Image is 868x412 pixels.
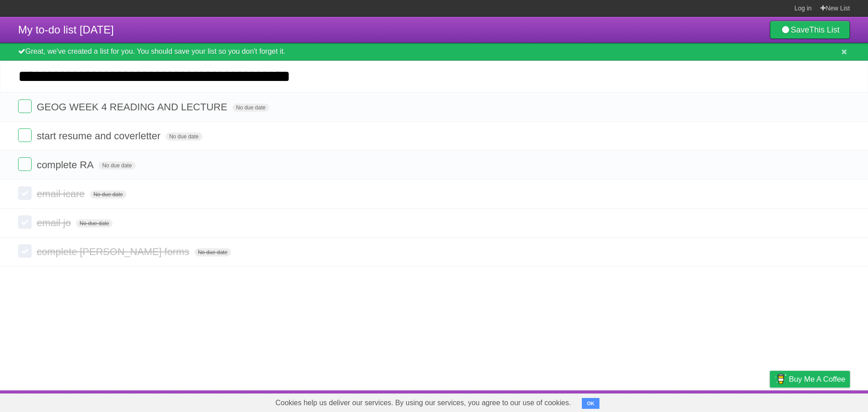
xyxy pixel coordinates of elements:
[37,159,96,170] span: complete RA
[266,394,580,412] span: Cookies help us deliver our services. By using our services, you agree to our use of cookies.
[37,246,191,257] span: complete [PERSON_NAME] forms
[90,190,127,199] span: No due date
[809,25,840,34] b: This List
[793,393,850,410] a: Suggest a feature
[18,99,32,113] label: Done
[679,393,716,410] a: Developers
[37,188,87,199] span: email icare
[758,393,782,410] a: Privacy
[99,161,135,170] span: No due date
[789,371,845,387] span: Buy me a coffee
[18,128,32,142] label: Done
[18,244,32,258] label: Done
[18,186,32,200] label: Done
[18,157,32,171] label: Done
[37,217,73,228] span: email jo
[232,104,269,112] span: No due date
[37,130,163,142] span: start resume and coverletter
[774,371,787,387] img: Buy me a coffee
[770,21,850,39] a: SaveThis List
[37,101,230,113] span: GEOG WEEK 4 READING AND LECTURE
[18,215,32,229] label: Done
[770,371,850,388] a: Buy me a coffee
[727,393,747,410] a: Terms
[76,219,113,227] span: No due date
[165,133,202,141] span: No due date
[650,393,669,410] a: About
[18,24,114,36] span: My to-do list [DATE]
[582,398,599,409] button: OK
[194,248,231,256] span: No due date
